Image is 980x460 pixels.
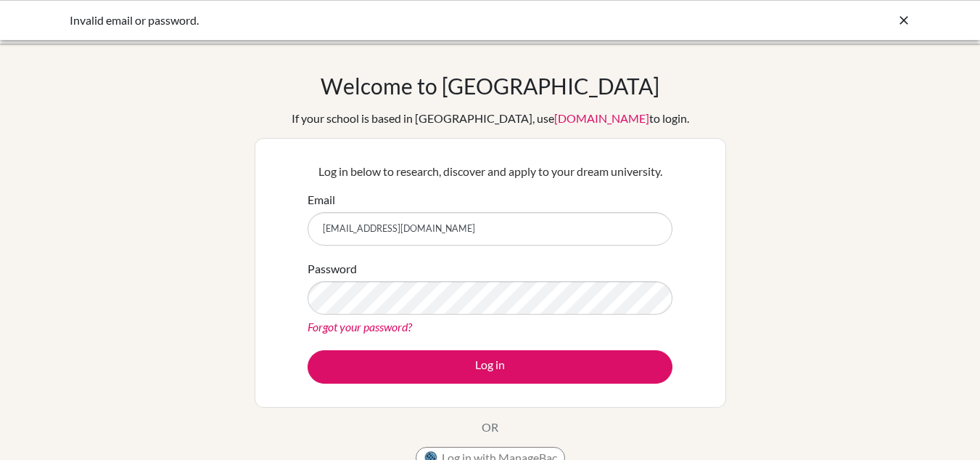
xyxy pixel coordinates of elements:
[308,191,335,209] label: Email
[308,350,672,384] button: Log in
[292,110,689,127] div: If your school is based in [GEOGRAPHIC_DATA], use to login.
[308,163,672,180] p: Log in below to research, discover and apply to your dream university.
[554,111,649,125] a: [DOMAIN_NAME]
[321,73,659,99] h1: Welcome to [GEOGRAPHIC_DATA]
[70,12,693,29] div: Invalid email or password.
[308,260,357,278] label: Password
[482,419,498,436] p: OR
[308,320,412,334] a: Forgot your password?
